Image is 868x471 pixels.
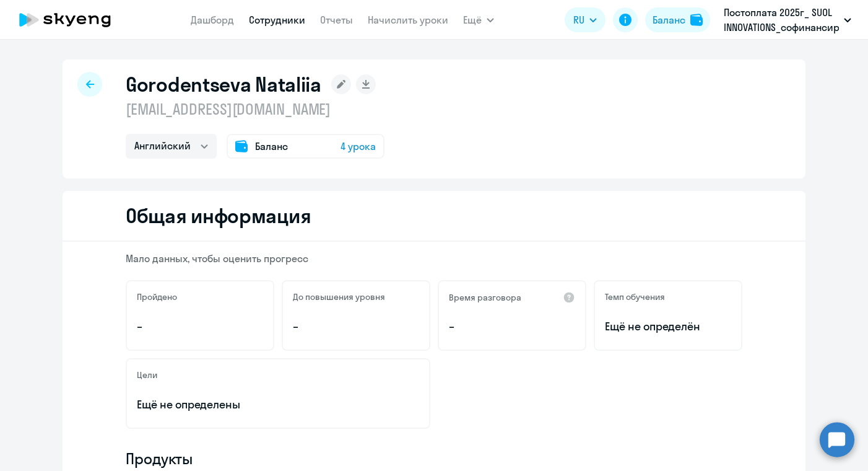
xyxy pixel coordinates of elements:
[653,12,685,27] div: Баланс
[690,14,703,26] img: balance
[718,5,857,35] button: Постоплата 2025г_ SUOL INNOVATIONS_софинансирование 50/50, ИН14, ООО
[724,5,839,35] p: Постоплата 2025г_ SUOL INNOVATIONS_софинансирование 50/50, ИН14, ООО
[126,72,321,97] h1: Gorodentseva Nataliia
[137,369,157,381] h5: Цели
[463,12,482,27] span: Ещё
[449,319,575,335] p: –
[293,319,419,335] p: –
[320,14,353,26] a: Отчеты
[137,319,263,335] p: –
[605,291,665,302] h5: Темп обучения
[249,14,305,26] a: Сотрудники
[449,292,521,303] h5: Время разговора
[645,7,710,32] button: Балансbalance
[368,14,448,26] a: Начислить уроки
[126,203,311,228] h2: Общая информация
[255,139,288,154] span: Баланс
[137,291,177,302] h5: Пройдено
[463,7,494,32] button: Ещё
[191,14,234,26] a: Дашборд
[573,12,584,27] span: RU
[126,449,742,469] h4: Продукты
[605,319,731,335] span: Ещё не определён
[565,7,605,32] button: RU
[126,99,384,119] p: [EMAIL_ADDRESS][DOMAIN_NAME]
[137,397,419,413] p: Ещё не определены
[293,291,385,302] h5: До повышения уровня
[341,139,376,154] span: 4 урока
[126,252,742,265] p: Мало данных, чтобы оценить прогресс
